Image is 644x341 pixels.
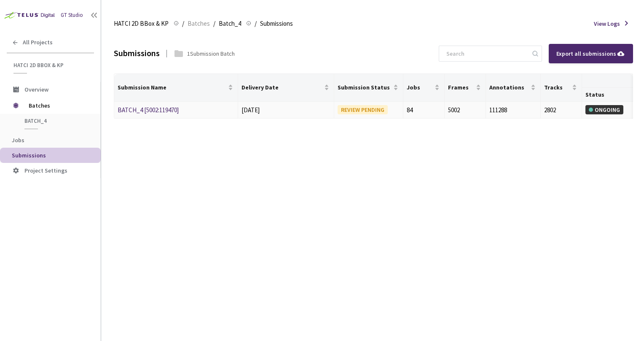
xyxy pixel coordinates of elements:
[188,19,210,29] span: Batches
[338,105,388,114] div: REVIEW PENDING
[182,19,184,29] li: /
[238,74,335,102] th: Delivery Date
[556,49,625,58] div: Export all submissions
[407,105,441,115] div: 84
[489,84,529,91] span: Annotations
[486,74,541,102] th: Annotations
[114,74,238,102] th: Submission Name
[186,19,212,28] a: Batches
[338,84,391,91] span: Submission Status
[441,46,531,61] input: Search
[544,84,570,91] span: Tracks
[448,84,474,91] span: Frames
[24,167,67,174] span: Project Settings
[260,19,293,29] span: Submissions
[241,105,331,115] div: [DATE]
[114,47,160,60] div: Submissions
[118,106,179,114] a: BATCH_4 [5002:119470]
[12,152,46,159] span: Submissions
[24,86,48,93] span: Overview
[445,74,486,102] th: Frames
[61,11,83,19] div: GT Studio
[585,105,623,114] div: ONGOING
[255,19,257,29] li: /
[29,97,86,114] span: Batches
[489,105,537,115] div: 111288
[407,84,433,91] span: Jobs
[24,117,87,124] span: Batch_4
[118,84,226,91] span: Submission Name
[13,62,89,69] span: HATCI 2D BBox & KP
[187,49,235,58] div: 1 Submission Batch
[12,136,24,144] span: Jobs
[241,84,323,91] span: Delivery Date
[213,19,215,29] li: /
[448,105,482,115] div: 5002
[544,105,578,115] div: 2802
[594,19,620,28] span: View Logs
[23,39,53,46] span: All Projects
[219,19,241,29] span: Batch_4
[403,74,445,102] th: Jobs
[114,19,169,29] span: HATCI 2D BBox & KP
[334,74,403,102] th: Submission Status
[541,74,582,102] th: Tracks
